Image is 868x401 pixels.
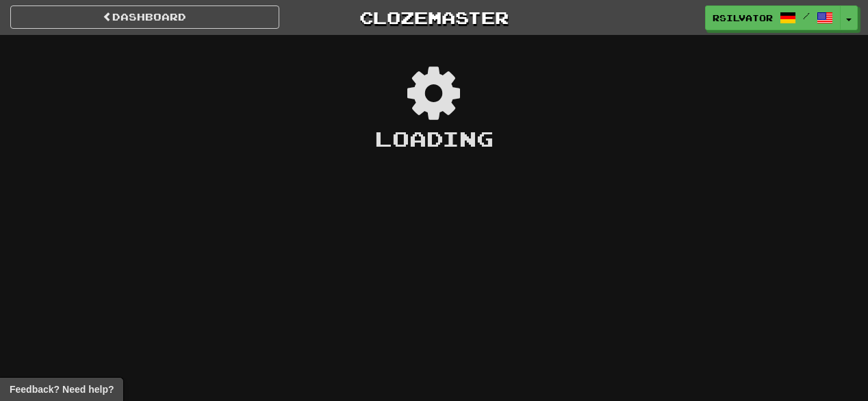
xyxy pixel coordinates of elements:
[10,5,279,29] a: Dashboard
[803,11,810,21] span: /
[10,382,114,396] span: Open feedback widget
[300,5,569,29] a: Clozemaster
[705,5,841,30] a: rsilvator /
[713,12,773,24] span: rsilvator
